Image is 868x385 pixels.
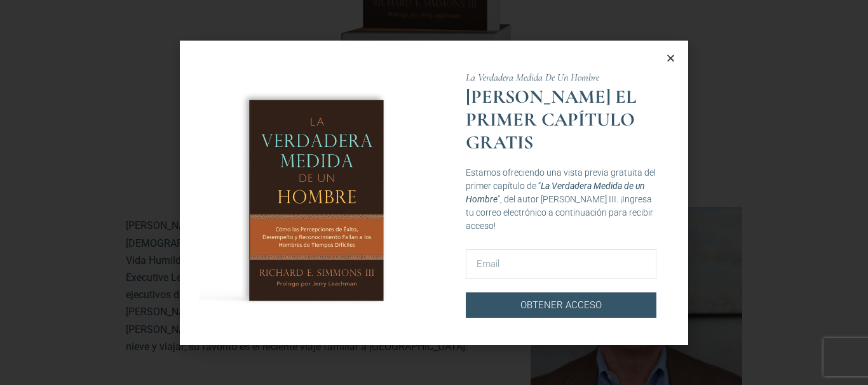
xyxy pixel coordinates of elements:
[466,249,656,279] input: Email
[466,166,656,233] p: Estamos ofreciendo una vista previa gratuita del primer capítulo de “ “, del autor [PERSON_NAME] ...
[466,292,656,318] button: Obtener acceso
[666,53,675,63] a: Close
[466,72,656,82] h2: La Verdadera Medida De Un Hombre
[466,181,645,204] strong: La Verdadera Medida de un Hombre
[466,86,656,154] h2: [PERSON_NAME] EL PRIMER CAPÍTULO GRATIS
[520,297,602,313] span: Obtener acceso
